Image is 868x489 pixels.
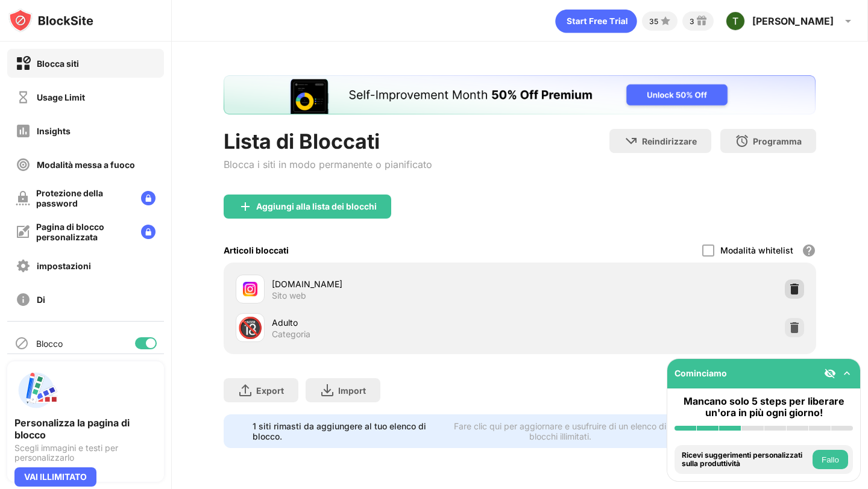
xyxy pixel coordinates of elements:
[256,202,377,211] div: Aggiungi alla lista dei blocchi
[675,396,853,419] div: Mancano solo 5 steps per liberare un'ora in più ogni giorno!
[224,158,432,170] div: Blocca i siti in modo permanente o pianificato
[16,225,30,239] img: customize-block-page-off.svg
[224,75,816,114] iframe: Banner
[16,258,31,273] img: settings-off.svg
[720,245,793,255] div: Modalità whitelist
[14,336,29,350] img: blocking-icon.svg
[272,329,310,340] div: Categoria
[36,338,63,349] div: Blocco
[649,17,658,26] div: 35
[272,290,306,301] div: Sito web
[752,15,834,27] div: [PERSON_NAME]
[253,421,432,441] div: 1 siti rimasti da aggiungere al tuo elenco di blocco.
[256,385,284,396] div: Export
[16,191,30,205] img: password-protection-off.svg
[224,129,432,154] div: Lista di Bloccati
[243,282,257,296] img: favicons
[338,385,366,396] div: Import
[141,191,156,205] img: lock-menu.svg
[37,294,45,305] div: Di
[272,278,520,290] div: [DOMAIN_NAME]
[555,9,637,33] div: animation
[8,8,93,33] img: logo-blocksite.svg
[726,11,745,31] img: ACg8ocKdXnjyF9D8EhPTWg_AwrRAz4vhD-leywSGwi9k1nMit-Edgw=s96-c
[16,56,31,71] img: block-on.svg
[224,245,289,255] div: Articoli bloccati
[14,369,58,412] img: push-custom-page.svg
[37,58,79,69] div: Blocca siti
[16,292,31,307] img: about-off.svg
[690,17,694,26] div: 3
[36,188,131,208] div: Protezione della password
[14,443,157,463] div: Scegli immagini e testi per personalizzarlo
[14,467,96,487] div: VAI ILLIMITATO
[841,367,853,379] img: omni-setup-toggle.svg
[37,126,71,136] div: Insights
[658,14,673,28] img: points-small.svg
[141,225,156,239] img: lock-menu.svg
[813,450,848,469] button: Fallo
[675,368,727,378] div: Cominciamo
[237,316,263,340] div: 🔞
[14,417,157,441] div: Personalizza la pagina di blocco
[272,316,520,329] div: Adulto
[682,451,810,469] div: Ricevi suggerimenti personalizzati sulla produttività
[824,367,836,379] img: eye-not-visible.svg
[16,123,31,139] img: insights-off.svg
[16,157,31,172] img: focus-off.svg
[37,92,85,102] div: Usage Limit
[439,421,681,441] div: Fare clic qui per aggiornare e usufruire di un elenco di blocchi illimitati.
[753,136,802,146] div: Programma
[16,90,31,105] img: time-usage-off.svg
[37,160,135,170] div: Modalità messa a fuoco
[37,261,91,271] div: impostazioni
[694,14,709,28] img: reward-small.svg
[36,222,131,242] div: Pagina di blocco personalizzata
[642,136,697,146] div: Reindirizzare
